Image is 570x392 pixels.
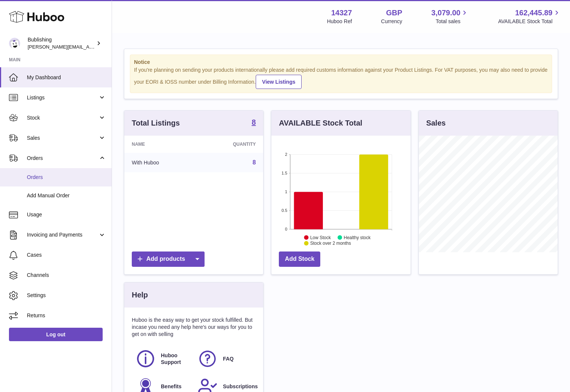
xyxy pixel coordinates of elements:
[9,38,20,49] img: hamza@bublishing.com
[436,18,469,25] span: Total sales
[27,272,106,279] span: Channels
[197,136,263,153] th: Quantity
[27,192,106,199] span: Add Manual Order
[432,8,461,18] span: 3,079.00
[282,208,287,213] text: 0.5
[134,59,548,66] strong: Notice
[386,8,402,18] strong: GBP
[27,94,98,101] span: Listings
[124,136,197,153] th: Name
[252,118,256,126] strong: 8
[161,352,189,366] span: Huboo Support
[223,355,234,362] span: FAQ
[252,159,256,166] a: 8
[310,235,331,240] text: Low Stock
[27,251,106,259] span: Cases
[132,118,180,128] h3: Total Listings
[331,8,352,18] strong: 14327
[279,118,362,128] h3: AVAILABLE Stock Total
[223,383,258,390] span: Subscriptions
[285,227,287,231] text: 0
[132,317,256,338] p: Huboo is the easy way to get your stock fulfilled. But incase you need any help here's our ways f...
[28,36,95,50] div: Bublishing
[285,189,287,194] text: 1
[515,8,552,18] span: 162,445.89
[252,118,256,127] a: 8
[27,74,106,81] span: My Dashboard
[282,171,287,175] text: 1.5
[344,235,371,240] text: Healthy stock
[9,328,103,341] a: Log out
[136,349,190,369] a: Huboo Support
[27,135,98,142] span: Sales
[132,290,148,300] h3: Help
[132,251,205,267] a: Add products
[27,174,106,181] span: Orders
[381,18,402,25] div: Currency
[27,292,106,299] span: Settings
[498,18,561,25] span: AVAILABLE Stock Total
[27,155,98,162] span: Orders
[327,18,352,25] div: Huboo Ref
[28,44,150,50] span: [PERSON_NAME][EMAIL_ADDRESS][DOMAIN_NAME]
[498,8,561,25] a: 162,445.89 AVAILABLE Stock Total
[27,114,98,121] span: Stock
[134,67,548,89] div: If you're planning on sending your products internationally please add required customs informati...
[197,349,252,369] a: FAQ
[285,152,287,157] text: 2
[124,153,197,172] td: With Huboo
[256,75,302,89] a: View Listings
[27,231,98,238] span: Invoicing and Payments
[27,312,106,319] span: Returns
[27,211,106,218] span: Usage
[279,251,320,267] a: Add Stock
[310,241,351,246] text: Stock over 2 months
[432,8,469,25] a: 3,079.00 Total sales
[426,118,446,128] h3: Sales
[161,383,181,390] span: Benefits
